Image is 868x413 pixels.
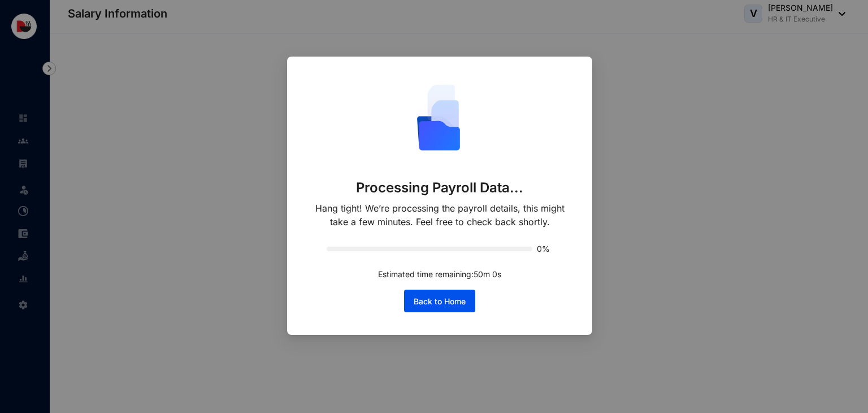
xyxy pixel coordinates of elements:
p: Hang tight! We’re processing the payroll details, this might take a few minutes. Feel free to che... [310,201,570,229]
p: Estimated time remaining: 50 m 0 s [378,268,501,281]
button: Back to Home [404,290,475,312]
span: Back to Home [414,296,466,307]
span: 0% [537,245,553,253]
p: Processing Payroll Data... [356,179,524,197]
